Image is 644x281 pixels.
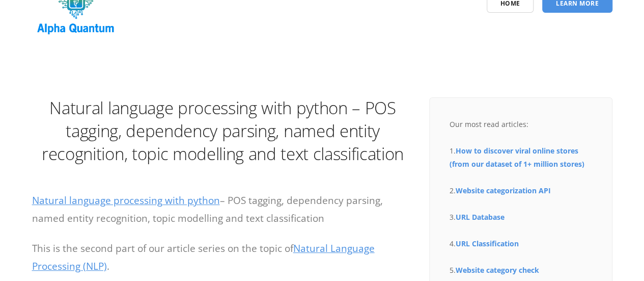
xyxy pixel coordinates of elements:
a: URL Classification [456,239,519,248]
a: How to discover viral online stores (from our dataset of 1+ million stores) [450,146,584,169]
a: Natural Language Processing (NLP) [32,242,375,273]
a: Natural language processing with python [32,194,220,207]
p: This is the second part of our article series on the topic of . [32,240,414,276]
h1: Natural language processing with python – POS tagging, dependency parsing, named entity recogniti... [32,96,414,165]
div: Our most read articles: 1. 2. 3. 4. 5. [450,118,592,277]
a: Website categorization API [456,186,551,195]
p: – POS tagging, dependency parsing, named entity recognition, topic modelling and text classification [32,192,414,226]
a: URL Database [456,212,505,222]
a: Website category check [456,265,539,275]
